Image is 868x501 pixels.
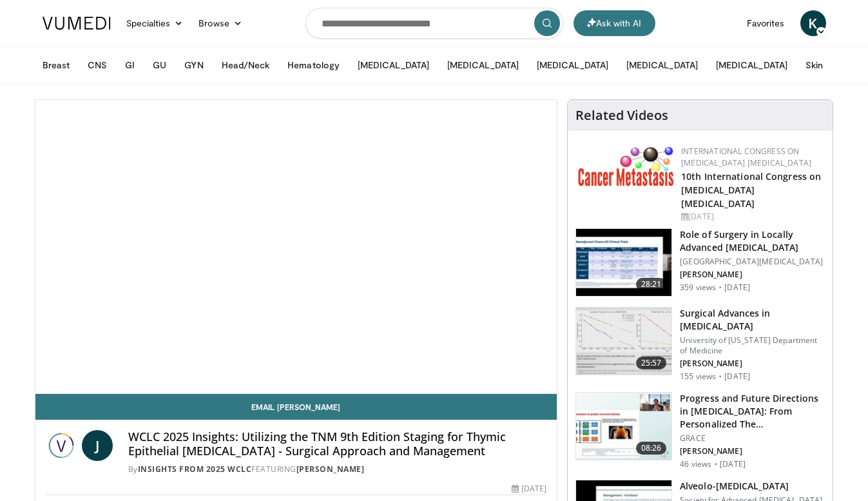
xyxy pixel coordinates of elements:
button: [MEDICAL_DATA] [529,52,616,78]
h3: Surgical Advances in [MEDICAL_DATA] [680,307,825,333]
div: · [719,282,722,293]
a: Insights from 2025 WCLC [138,464,252,475]
div: [DATE] [681,211,822,222]
button: [MEDICAL_DATA] [350,52,437,78]
h4: WCLC 2025 Insights: Utilizing the TNM 9th Edition Staging for Thymic Epithelial [MEDICAL_DATA] - ... [128,430,547,458]
p: 155 views [680,371,716,382]
button: [MEDICAL_DATA] [708,52,795,78]
button: GYN [177,52,211,78]
span: 08:26 [636,442,667,455]
a: Email [PERSON_NAME] [35,394,557,420]
p: [DATE] [724,282,750,293]
button: CNS [80,52,115,78]
p: [DATE] [720,459,746,469]
img: VuMedi Logo [43,17,111,30]
span: 25:57 [636,357,667,369]
a: International Congress on [MEDICAL_DATA] [MEDICAL_DATA] [681,146,811,168]
p: [PERSON_NAME] [680,359,825,369]
p: University of [US_STATE] Department of Medicine [680,335,825,356]
button: GU [145,52,174,78]
div: · [719,371,722,382]
button: [MEDICAL_DATA] [439,52,526,78]
h3: Role of Surgery in Locally Advanced [MEDICAL_DATA] [680,228,825,254]
div: [DATE] [512,483,546,495]
a: J [82,430,113,461]
p: [PERSON_NAME] [680,446,825,457]
video-js: Video Player [35,100,557,394]
h4: Related Videos [575,108,668,123]
p: [GEOGRAPHIC_DATA][MEDICAL_DATA] [680,257,825,267]
p: [PERSON_NAME] [680,270,825,280]
a: 28:21 Role of Surgery in Locally Advanced [MEDICAL_DATA] [GEOGRAPHIC_DATA][MEDICAL_DATA] [PERSON_... [575,228,825,297]
a: Browse [191,10,250,36]
a: K [800,10,826,36]
span: 28:21 [636,278,667,291]
button: Ask with AI [574,10,655,36]
input: Search topics, interventions [305,8,563,39]
h3: Progress and Future Directions in [MEDICAL_DATA]: From Personalized The… [680,392,825,431]
a: 10th International Congress on [MEDICAL_DATA] [MEDICAL_DATA] [681,170,821,210]
div: By FEATURING [128,464,547,475]
button: Skin [798,52,831,78]
a: Specialties [119,10,191,36]
button: [MEDICAL_DATA] [619,52,706,78]
p: [DATE] [724,371,750,382]
h3: Alveolo-[MEDICAL_DATA] [680,480,822,493]
a: 25:57 Surgical Advances in [MEDICAL_DATA] University of [US_STATE] Department of Medicine [PERSON... [575,307,825,382]
p: 46 views [680,459,711,469]
img: 0cc2a885-86fe-47b5-b40f-7602b80c5040.150x105_q85_crop-smart_upscale.jpg [576,229,671,296]
button: GI [117,52,142,78]
a: 08:26 Progress and Future Directions in [MEDICAL_DATA]: From Personalized The… GRACE [PERSON_NAME... [575,392,825,469]
img: Insights from 2025 WCLC [46,430,77,461]
button: Hematology [280,52,347,78]
a: [PERSON_NAME] [296,464,365,475]
p: GRACE [680,433,825,444]
button: Breast [35,52,77,78]
p: 359 views [680,282,716,293]
div: · [714,459,717,469]
img: 34f46ac5-6340-43c3-a844-9e9dc6a300de.150x105_q85_crop-smart_upscale.jpg [576,393,671,460]
button: Head/Neck [214,52,278,78]
a: Favorites [739,10,793,36]
img: 6ff8bc22-9509-4454-a4f8-ac79dd3b8976.png.150x105_q85_autocrop_double_scale_upscale_version-0.2.png [578,146,675,186]
img: 2e17de3c-c00f-4e8e-901e-dedf65a9b0b0.150x105_q85_crop-smart_upscale.jpg [576,308,671,375]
